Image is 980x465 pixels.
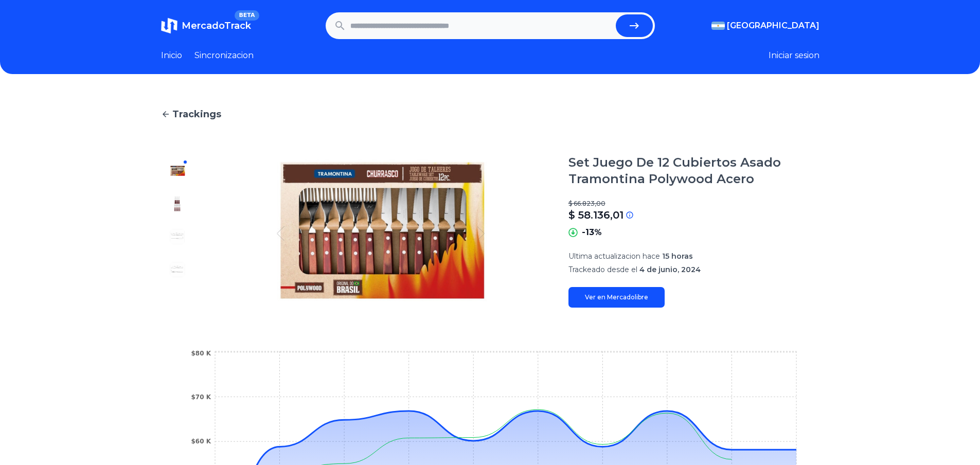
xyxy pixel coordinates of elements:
[172,107,221,121] span: Trackings
[215,154,548,308] img: Set Juego De 12 Cubiertos Asado Tramontina Polywood Acero
[161,17,251,34] a: MercadoTrackBETA
[191,438,211,445] tspan: $60 K
[727,20,819,32] span: [GEOGRAPHIC_DATA]
[568,287,665,308] a: Ver en Mercadolibre
[568,154,819,187] h1: Set Juego De 12 Cubiertos Asado Tramontina Polywood Acero
[711,22,725,30] img: Argentina
[568,252,660,261] span: Ultima actualizacion hace
[169,261,186,278] img: Set Juego De 12 Cubiertos Asado Tramontina Polywood Acero
[639,265,701,274] span: 4 de junio, 2024
[169,228,186,245] img: Set Juego De 12 Cubiertos Asado Tramontina Polywood Acero
[169,163,186,179] img: Set Juego De 12 Cubiertos Asado Tramontina Polywood Acero
[194,49,254,62] a: Sincronizacion
[662,252,693,261] span: 15 horas
[235,10,259,21] span: BETA
[568,200,819,208] p: $ 66.823,00
[169,195,186,212] img: Set Juego De 12 Cubiertos Asado Tramontina Polywood Acero
[191,394,211,401] tspan: $70 K
[568,208,623,222] p: $ 58.136,01
[161,107,819,121] a: Trackings
[711,20,819,32] button: [GEOGRAPHIC_DATA]
[161,17,177,34] img: MercadoTrack
[191,350,211,357] tspan: $80 K
[161,49,182,62] a: Inicio
[769,49,819,62] button: Iniciar sesion
[582,226,602,239] p: -13%
[182,20,251,31] span: MercadoTrack
[568,265,637,274] span: Trackeado desde el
